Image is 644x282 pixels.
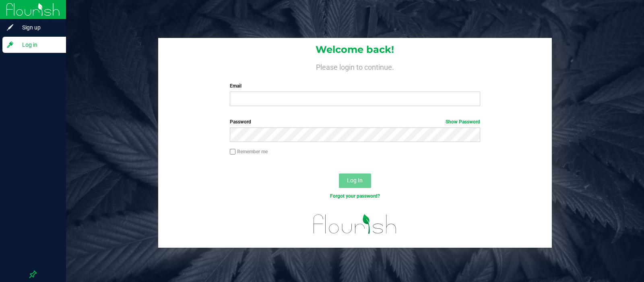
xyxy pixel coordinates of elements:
[230,149,235,155] input: Remember me
[330,193,380,199] a: Forgot your password?
[306,208,404,240] img: flourish_logo.svg
[339,173,371,188] button: Log In
[14,40,62,50] span: Log in
[230,119,251,125] span: Password
[6,23,14,31] inline-svg: Sign up
[158,44,551,55] h1: Welcome back!
[347,177,363,184] span: Log In
[158,61,551,71] h4: Please login to continue.
[29,270,37,278] label: Pin the sidebar to full width on large screens
[6,41,14,49] inline-svg: Log in
[230,82,480,90] label: Email
[14,23,62,32] span: Sign up
[446,119,480,125] a: Show Password
[230,148,268,155] label: Remember me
